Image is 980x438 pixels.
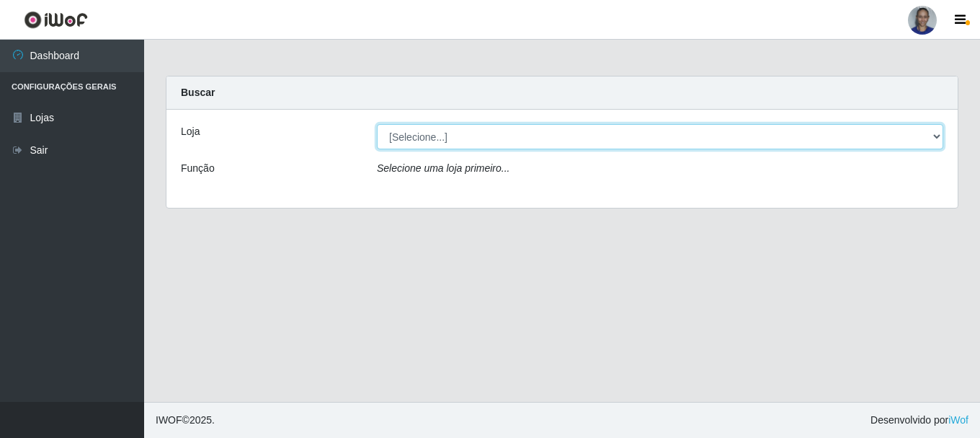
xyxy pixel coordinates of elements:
[156,414,182,426] span: IWOF
[24,11,88,29] img: CoreUI Logo
[948,414,968,426] a: iWof
[181,124,200,139] label: Loja
[181,87,215,98] strong: Buscar
[377,162,509,174] i: Selecione uma loja primeiro...
[156,413,215,428] span: © 2025 .
[870,413,968,428] span: Desenvolvido por
[181,161,215,176] label: Função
